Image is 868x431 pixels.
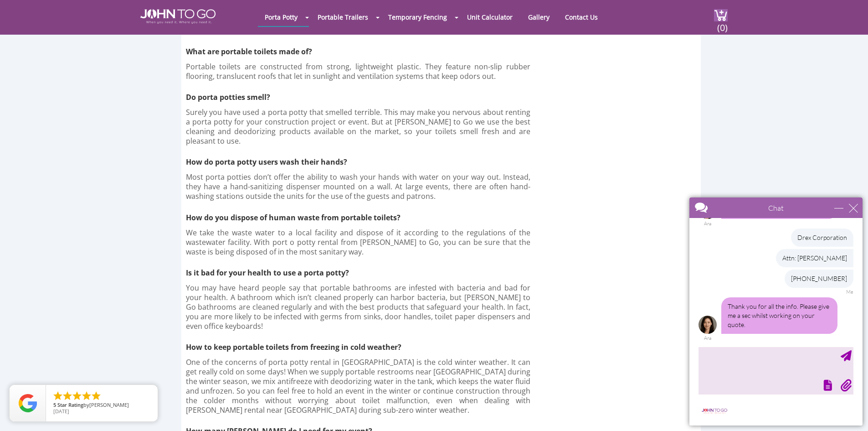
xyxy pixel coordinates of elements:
[57,401,83,408] span: Star Rating
[186,172,531,201] p: Most porta potties don’t offer the ability to wash your hands with water on your way out. Instead...
[714,9,728,21] img: cart a
[460,8,519,26] a: Unit Calculator
[186,108,531,146] p: Surely you have used a porta potty that smelled terrible. This may make you nervous about renting...
[558,8,605,26] a: Contact Us
[186,62,531,81] p: Portable toilets are constructed from strong, lightweight plastic. They feature non-slip rubber f...
[186,336,520,353] h3: How to keep portable toilets from freezing in cold weather?
[186,86,520,103] h3: Do porta potties smell?
[186,283,531,331] p: You may have heard people say that portable bathrooms are infested with bacteria and bad for your...
[81,390,92,401] li: 
[311,8,375,26] a: Portable Trailers
[186,151,520,168] h3: How do porta potty users wash their hands?
[53,401,56,408] span: 5
[258,8,304,26] a: Porta Potty
[62,390,73,401] li: 
[72,390,82,401] li: 
[186,261,520,279] h3: Is it bad for your health to use a porta potty?
[381,8,454,26] a: Temporary Fencing
[89,401,129,408] span: [PERSON_NAME]
[186,228,531,257] p: We take the waste water to a local facility and dispose of it according to the regulations of the...
[91,390,102,401] li: 
[52,390,63,401] li: 
[19,394,37,412] img: Review Rating
[186,358,531,415] p: One of the concerns of porta potty rental in [GEOGRAPHIC_DATA] is the cold winter weather. It can...
[186,206,520,223] h3: How do you dispose of human waste from portable toilets?
[521,8,556,26] a: Gallery
[53,402,150,409] span: by
[684,192,868,431] iframe: Live Chat Box
[53,408,69,415] span: [DATE]
[186,40,520,57] h3: What are portable toilets made of?
[717,14,728,34] span: (0)
[140,9,216,24] img: JOHN to go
